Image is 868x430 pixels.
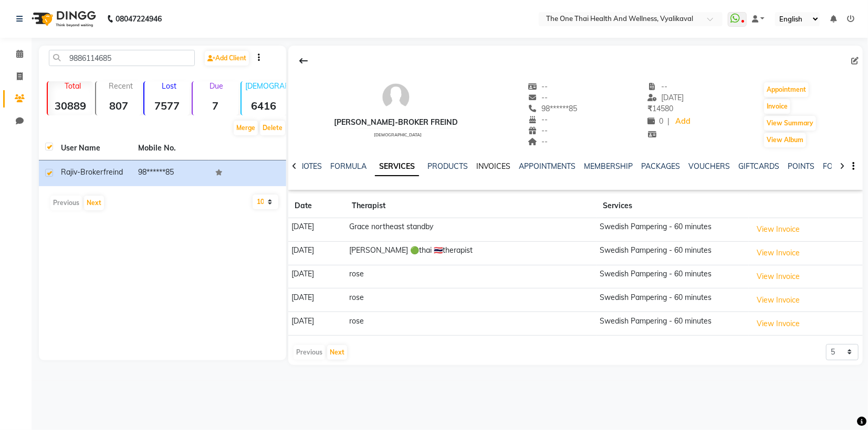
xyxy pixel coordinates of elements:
span: ₹ [647,104,652,113]
td: [DATE] [288,312,346,336]
span: [DATE] [647,93,684,102]
span: freind [103,167,123,177]
button: View Album [764,133,806,147]
span: -- [528,126,548,135]
a: INVOICES [476,162,511,171]
span: 14580 [647,104,673,113]
strong: 7 [193,99,238,112]
span: -- [647,82,667,91]
td: Swedish Pampering - 60 minutes [597,288,748,312]
td: rose [346,312,597,336]
a: SERVICES [375,157,419,176]
button: View Invoice [752,245,804,261]
a: Add [674,114,692,129]
p: Total [52,81,93,91]
td: [DATE] [288,288,346,312]
td: rose [346,265,597,288]
span: [DEMOGRAPHIC_DATA] [374,132,422,137]
span: -- [528,82,548,91]
strong: 30889 [48,99,93,112]
span: -- [528,93,548,102]
th: Services [597,194,748,218]
p: [DEMOGRAPHIC_DATA] [246,81,287,91]
strong: 6416 [242,99,287,112]
span: | [667,116,670,127]
button: Next [84,196,104,210]
a: GIFTCARDS [739,162,780,171]
div: Back to Client [292,51,315,71]
a: NOTES [298,162,322,171]
span: -- [528,115,548,124]
p: Lost [149,81,190,91]
a: APPOINTMENTS [519,162,576,171]
strong: 807 [96,99,141,112]
button: Delete [260,121,285,135]
th: Mobile No. [132,136,209,160]
td: Swedish Pampering - 60 minutes [597,312,748,336]
a: FORMULA [330,162,367,171]
strong: 7577 [144,99,190,112]
td: [PERSON_NAME] 🟢thai 🇹🇭therapist [346,241,597,265]
button: View Summary [764,116,816,131]
a: PRODUCTS [427,162,468,171]
td: [DATE] [288,241,346,265]
button: View Invoice [752,268,804,285]
td: [DATE] [288,265,346,288]
td: Swedish Pampering - 60 minutes [597,241,748,265]
td: rose [346,288,597,312]
p: Due [195,81,238,91]
input: Search by Name/Mobile/Email/Code [49,50,195,66]
a: PACKAGES [642,162,681,171]
span: 0 [647,116,663,126]
img: logo [27,4,99,34]
p: Recent [100,81,141,91]
a: POINTS [788,162,815,171]
button: Next [327,345,347,360]
button: Invoice [764,99,790,114]
a: Add Client [205,51,249,66]
img: avatar [380,81,412,113]
button: View Invoice [752,221,804,238]
th: Therapist [346,194,597,218]
span: Rajiv-broker [61,167,103,177]
td: Swedish Pampering - 60 minutes [597,265,748,288]
a: FORMS [823,162,850,171]
div: [PERSON_NAME]-broker freind [334,117,458,128]
th: Date [288,194,346,218]
a: MEMBERSHIP [584,162,633,171]
b: 08047224946 [116,4,162,34]
td: [DATE] [288,218,346,242]
button: View Invoice [752,316,804,332]
a: VOUCHERS [689,162,730,171]
button: Merge [234,121,258,135]
button: Appointment [764,82,809,97]
button: View Invoice [752,292,804,308]
td: Grace northeast standby [346,218,597,242]
span: -- [528,137,548,146]
th: User Name [55,136,132,160]
td: Swedish Pampering - 60 minutes [597,218,748,242]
